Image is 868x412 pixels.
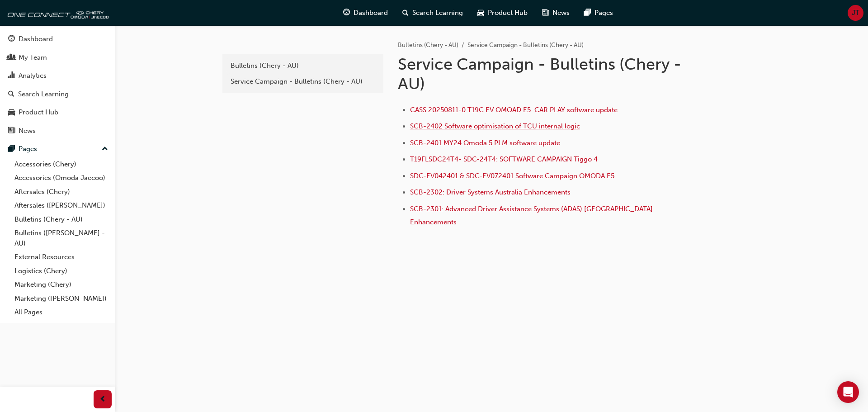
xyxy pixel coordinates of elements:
span: Dashboard [354,8,388,18]
span: guage-icon [8,35,15,43]
a: Marketing ([PERSON_NAME]) [11,292,112,306]
span: News [552,8,570,18]
span: pages-icon [8,145,15,153]
a: Dashboard [4,31,112,47]
div: Analytics [19,71,47,81]
a: Bulletins (Chery - AU) [226,58,380,74]
span: search-icon [8,90,14,99]
h1: Service Campaign - Bulletins (Chery - AU) [398,54,694,94]
a: Bulletins (Chery - AU) [11,213,112,227]
a: SCB-2402 Software optimisation of TCU internal logic [410,122,580,130]
a: SCB-2301: Advanced Driver Assistance Systems (ADAS) [GEOGRAPHIC_DATA] Enhancements [410,205,655,226]
span: news-icon [542,7,549,19]
span: people-icon [8,54,15,62]
a: Logistics (Chery) [11,264,112,278]
div: My Team [19,52,47,63]
a: pages-iconPages [577,4,620,22]
a: Bulletins ([PERSON_NAME] - AU) [11,226,112,250]
a: search-iconSearch Learning [395,4,470,22]
a: Accessories (Omoda Jaecoo) [11,171,112,185]
img: oneconnect [5,4,108,22]
span: Product Hub [488,8,528,18]
a: Marketing (Chery) [11,278,112,292]
a: Analytics [4,67,112,84]
a: News [4,123,112,139]
span: prev-icon [99,394,106,405]
a: SCB-2401 MY24 Omoda 5 PLM software update [410,139,560,147]
div: Open Intercom Messenger [837,381,859,403]
div: Dashboard [19,34,53,44]
a: My Team [4,49,112,66]
a: Search Learning [4,86,112,103]
a: SDC-EV042401 & SDC-EV072401 Software Campaign OMODA E5 [410,172,614,180]
a: Aftersales (Chery) [11,185,112,199]
div: Product Hub [19,107,58,118]
a: news-iconNews [535,4,577,22]
span: news-icon [8,127,15,135]
a: External Resources [11,250,112,264]
div: Bulletins (Chery - AU) [231,61,375,71]
span: Search Learning [412,8,463,18]
a: Accessories (Chery) [11,157,112,171]
button: Pages [4,141,112,157]
span: car-icon [8,109,15,117]
span: car-icon [477,7,484,19]
span: search-icon [402,7,409,19]
button: DashboardMy TeamAnalyticsSearch LearningProduct HubNews [4,29,112,141]
a: Product Hub [4,104,112,121]
a: car-iconProduct Hub [470,4,535,22]
li: Service Campaign - Bulletins (Chery - AU) [467,40,584,51]
span: JT [852,8,859,18]
div: Service Campaign - Bulletins (Chery - AU) [231,76,375,87]
span: chart-icon [8,72,15,80]
a: Service Campaign - Bulletins (Chery - AU) [226,74,380,90]
a: SCB-2302: Driver Systems Australia Enhancements [410,188,571,196]
div: News [19,126,36,136]
a: CASS 20250811-0 T19C EV OMOAD E5 CAR PLAY software update [410,106,618,114]
a: All Pages [11,305,112,319]
span: Pages [594,8,613,18]
button: JT [848,5,863,21]
div: Pages [19,144,37,154]
a: Aftersales ([PERSON_NAME]) [11,199,112,213]
a: guage-iconDashboard [336,4,395,22]
span: guage-icon [343,7,350,19]
span: pages-icon [584,7,591,19]
a: T19FLSDC24T4- SDC-24T4: SOFTWARE CAMPAIGN Tiggo 4 [410,155,598,163]
div: Search Learning [18,89,69,99]
a: Bulletins (Chery - AU) [398,41,458,49]
span: up-icon [102,143,108,155]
